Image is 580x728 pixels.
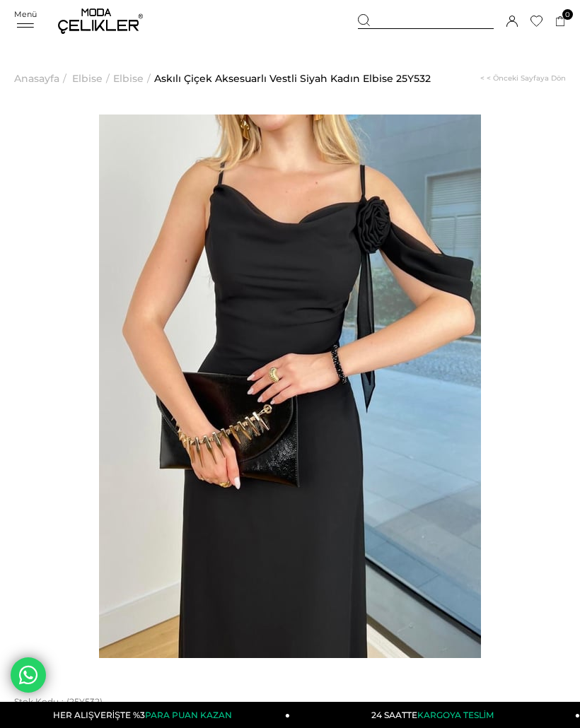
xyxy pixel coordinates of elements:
[72,42,113,115] li: >
[417,710,494,720] span: KARGOYA TESLİM
[562,9,573,20] span: 0
[14,696,103,707] span: (25Y532)
[99,115,481,658] img: Vestli elbise 25Y532
[113,42,144,115] a: Elbise
[72,42,103,115] a: Elbise
[555,16,566,27] a: 0
[480,42,566,115] a: < < Önceki Sayfaya Dön
[145,710,232,720] span: PARA PUAN KAZAN
[290,702,580,728] a: 24 SAATTEKARGOYA TESLİM
[14,696,66,707] span: Stok Kodu
[14,42,59,115] a: Anasayfa
[520,372,548,401] span: Next
[14,42,70,115] li: >
[58,8,143,34] img: logo
[113,42,154,115] li: >
[154,42,431,115] a: Askılı Çiçek Aksesuarlı Vestli Siyah Kadın Elbise 25Y532
[14,9,37,19] span: Menü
